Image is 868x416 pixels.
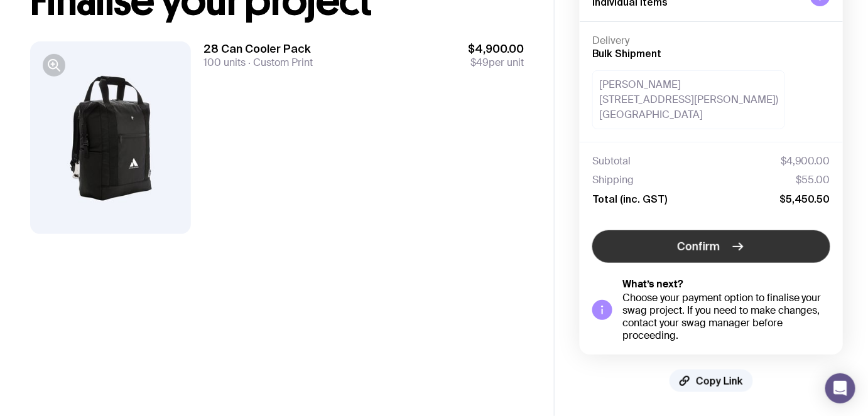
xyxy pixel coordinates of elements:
[592,230,830,263] button: Confirm
[203,41,313,56] h3: 28 Can Cooler Pack
[670,370,753,392] button: Copy Link
[592,48,661,59] span: Bulk Shipment
[622,292,830,342] div: Choose your payment option to finalise your swag project. If you need to make changes, contact yo...
[825,373,855,403] div: Open Intercom Messenger
[592,70,785,129] div: [PERSON_NAME] [STREET_ADDRESS][PERSON_NAME]) [GEOGRAPHIC_DATA]
[678,239,720,254] span: Confirm
[470,56,489,69] span: $49
[246,56,313,69] span: Custom Print
[592,193,667,205] span: Total (inc. GST)
[592,155,631,168] span: Subtotal
[781,155,830,168] span: $4,900.00
[796,174,830,186] span: $55.00
[622,278,830,291] h5: What’s next?
[203,56,246,69] span: 100 units
[696,375,743,387] span: Copy Link
[592,174,634,186] span: Shipping
[468,41,524,56] span: $4,900.00
[779,193,830,205] span: $5,450.50
[592,35,830,47] h4: Delivery
[468,56,524,69] span: per unit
